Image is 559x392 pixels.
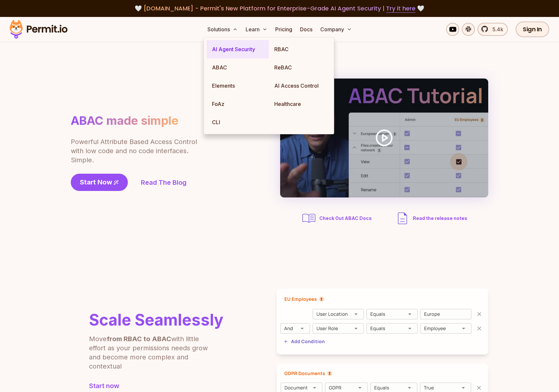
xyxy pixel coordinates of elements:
[71,174,128,191] a: Start Now
[395,211,467,226] a: Read the release notes
[243,23,270,36] button: Learn
[269,95,331,113] a: Healthcare
[477,23,508,36] a: 5.4k
[297,23,315,36] a: Docs
[16,4,543,13] div: 🤍 🤍
[318,23,355,36] button: Company
[71,137,198,165] p: Powerful Attribute Based Access Control with low code and no code interfaces. Simple.
[301,211,317,226] img: abac docs
[89,312,223,328] h2: Scale Seamlessly
[269,77,331,95] a: AI Access Control
[386,4,415,13] a: Try it here
[269,40,331,58] a: RBAC
[144,4,415,12] span: [DOMAIN_NAME] - Permit's New Platform for Enterprise-Grade AI Agent Security |
[489,25,503,33] span: 5.4k
[89,381,223,390] a: Start now
[71,113,178,128] h1: ABAC made simple
[319,215,372,222] span: Check Out ABAC Docs
[141,178,187,187] a: Read The Blog
[89,334,216,371] p: Move with little effort as your permissions needs grow and become more complex and contextual
[269,58,331,77] a: ReBAC
[107,335,171,343] b: from RBAC to ABAC
[207,113,269,131] a: CLI
[413,215,467,222] span: Read the release notes
[205,23,240,36] button: Solutions
[207,40,269,58] a: AI Agent Security
[207,95,269,113] a: FoAz
[516,22,549,37] a: Sign In
[395,211,410,226] img: description
[207,77,269,95] a: Elements
[80,178,112,187] span: Start Now
[7,18,70,40] img: Permit logo
[273,23,295,36] a: Pricing
[301,211,374,226] a: Check Out ABAC Docs
[207,58,269,77] a: ABAC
